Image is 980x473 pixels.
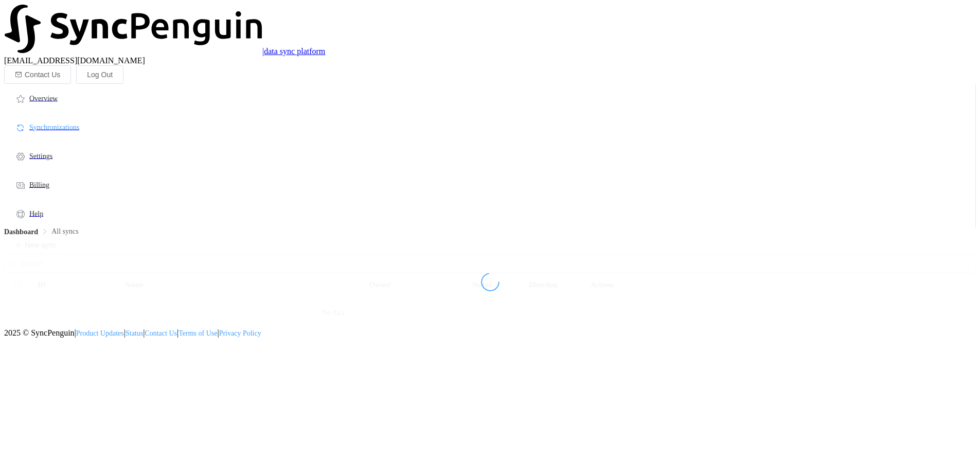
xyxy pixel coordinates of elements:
div: Breadcrumb [4,228,976,236]
a: Overview [4,84,975,113]
span: Synchronizations [29,124,79,131]
span: | [75,328,76,337]
span: All syncs [51,227,79,235]
span: Overview [29,95,58,102]
span: Help [29,210,43,218]
a: Status [126,329,143,338]
span: | [143,328,145,337]
span: Dashboard [4,228,38,236]
a: Contact Us [145,329,177,338]
a: |data sync platform [4,47,325,56]
span: | [262,47,264,56]
a: Settings [4,142,975,170]
div: [EMAIL_ADDRESS][DOMAIN_NAME] [4,56,976,65]
img: syncpenguin.svg [4,4,262,54]
a: Privacy Policy [219,329,261,338]
a: Terms of Use [179,329,217,338]
span: Log Out [87,71,113,79]
a: Synchronizations [4,113,975,142]
span: | [177,328,179,337]
a: Help [4,199,975,228]
span: Billing [29,181,49,189]
span: | [217,328,219,337]
button: Contact Us [4,65,71,84]
span: Settings [29,152,52,160]
a: Billing [4,170,975,199]
span: Contact Us [25,71,60,79]
span: 2025 © SyncPenguin [4,328,75,337]
button: Log Out [76,65,123,84]
span: | [124,328,126,337]
span: data sync platform [264,47,325,56]
a: Product Updates [76,329,124,338]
